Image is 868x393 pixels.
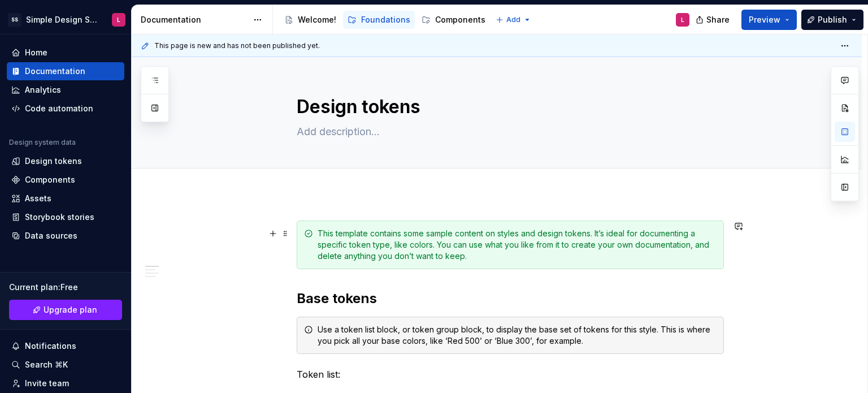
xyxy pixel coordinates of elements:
div: Simple Design System [26,14,98,25]
div: SS [8,13,21,27]
button: Preview [741,10,797,30]
span: Upgrade plan [44,304,97,316]
a: Design tokens [7,152,124,170]
a: Documentation [7,62,124,80]
a: Code automation [7,100,124,118]
a: Analytics [7,81,124,99]
button: Add [492,12,535,28]
textarea: Design tokens [294,93,722,120]
a: Home [7,44,124,62]
button: Notifications [7,337,124,355]
div: Design system data [9,138,76,147]
div: Documentation [141,14,248,25]
div: Current plan : Free [9,282,122,293]
div: Components [25,174,75,185]
span: Share [706,14,730,25]
div: Documentation [25,66,85,77]
span: Preview [749,14,780,25]
div: L [117,15,120,24]
div: Analytics [25,84,61,96]
div: Design tokens [25,156,82,167]
div: Code automation [25,103,93,114]
div: Components [435,14,485,25]
div: Invite team [25,378,69,389]
a: Assets [7,189,124,208]
button: Search ⌘K [7,356,124,374]
span: Publish [818,14,847,25]
div: This template contains some sample content on styles and design tokens. It’s ideal for documentin... [318,228,717,262]
div: Use a token list block, or token group block, to display the base set of tokens for this style. T... [318,324,717,347]
div: Notifications [25,340,76,352]
div: Foundations [361,14,410,25]
span: This page is new and has not been published yet. [154,41,320,50]
div: Data sources [25,230,77,241]
div: Home [25,47,47,58]
button: Share [690,10,737,30]
a: Components [417,11,490,29]
div: Assets [25,193,51,204]
h2: Base tokens [297,290,724,308]
a: Upgrade plan [9,300,122,320]
a: Invite team [7,374,124,392]
div: L [681,15,684,24]
div: Storybook stories [25,211,94,223]
a: Components [7,171,124,189]
button: Publish [801,10,863,30]
p: Token list: [297,368,724,381]
a: Storybook stories [7,208,124,226]
span: Add [506,15,520,24]
div: Search ⌘K [25,359,68,370]
a: Foundations [343,11,415,29]
button: SSSimple Design SystemL [2,7,129,32]
div: Page tree [280,8,490,31]
div: Welcome! [298,14,336,25]
a: Welcome! [280,11,341,29]
a: Data sources [7,227,124,245]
